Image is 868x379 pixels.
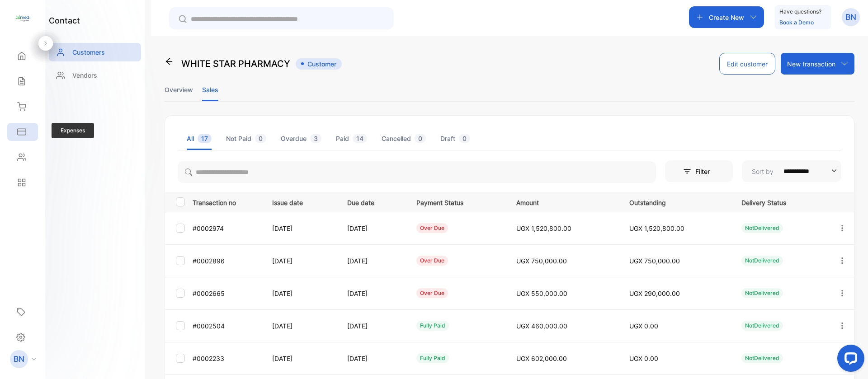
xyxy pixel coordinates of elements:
div: over due [416,288,448,298]
p: Customers [72,47,105,57]
div: over due [416,223,448,233]
p: #0002896 [193,256,261,266]
div: NotDelivered [741,321,783,331]
p: Payment Status [416,196,498,207]
p: BN [845,11,856,23]
span: 17 [198,134,212,143]
button: Edit customer [719,53,775,75]
p: [DATE] [347,256,398,266]
span: UGX 1,520,800.00 [516,225,571,232]
span: 0 [459,134,470,143]
li: Sales [202,78,218,101]
span: UGX 750,000.00 [629,257,680,265]
button: Sort by [742,160,841,182]
div: NotDelivered [741,256,783,266]
p: [DATE] [272,321,329,331]
li: All [187,127,212,150]
p: [DATE] [272,256,329,266]
div: NotDelivered [741,288,783,298]
img: logo [16,12,29,25]
p: Issue date [272,196,329,207]
div: NotDelivered [741,223,783,233]
span: UGX 0.00 [629,355,658,362]
li: Draft [440,127,470,150]
p: [DATE] [272,224,329,233]
p: Amount [516,196,611,207]
button: Create New [689,6,764,28]
p: [DATE] [347,321,398,331]
p: Outstanding [629,196,723,207]
li: Overdue [281,127,321,150]
a: Vendors [49,66,141,84]
span: UGX 1,520,800.00 [629,225,684,232]
iframe: LiveChat chat widget [830,341,868,379]
span: UGX 460,000.00 [516,322,567,330]
li: Overview [165,78,193,101]
p: Sort by [752,167,774,176]
p: BN [14,353,24,365]
span: UGX 750,000.00 [516,257,567,265]
span: UGX 602,000.00 [516,355,567,362]
span: 0 [255,134,266,143]
span: Expenses [52,123,94,138]
div: NotDelivered [741,353,783,363]
a: Book a Demo [779,19,814,26]
p: New transaction [787,59,835,69]
p: Due date [347,196,398,207]
p: Have questions? [779,7,821,16]
p: Create New [709,13,744,22]
a: Customers [49,43,141,61]
span: UGX 290,000.00 [629,290,680,297]
p: #0002504 [193,321,261,331]
button: BN [842,6,860,28]
p: [DATE] [347,354,398,363]
span: Customer [296,58,342,70]
span: UGX 0.00 [629,322,658,330]
p: Transaction no [193,196,261,207]
h1: contact [49,14,80,27]
span: 14 [353,134,367,143]
p: Delivery Status [741,196,819,207]
li: Cancelled [382,127,426,150]
li: Not Paid [226,127,266,150]
p: [DATE] [347,289,398,298]
p: [DATE] [272,354,329,363]
li: Paid [336,127,367,150]
span: 3 [310,134,321,143]
p: [DATE] [347,224,398,233]
p: #0002665 [193,289,261,298]
div: over due [416,256,448,266]
p: #0002974 [193,224,261,233]
span: 0 [415,134,426,143]
div: fully paid [416,353,449,363]
p: Vendors [72,70,97,80]
div: fully paid [416,321,449,331]
span: UGX 550,000.00 [516,290,567,297]
p: [DATE] [272,289,329,298]
p: WHITE STAR PHARMACY [181,57,290,70]
p: #0002233 [193,354,261,363]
